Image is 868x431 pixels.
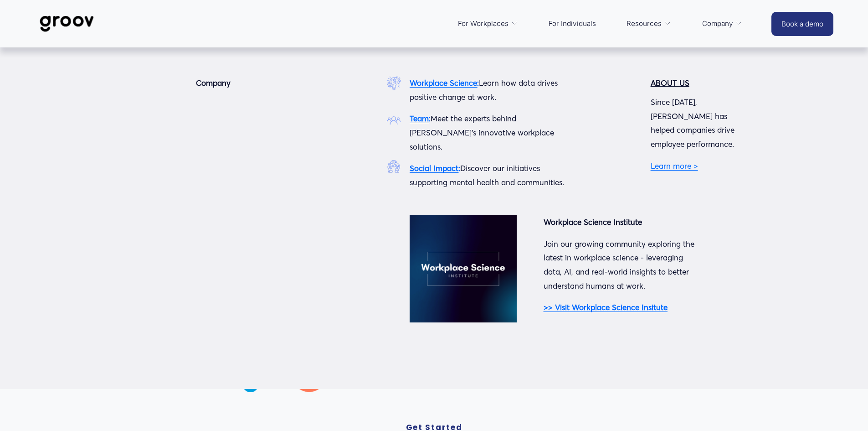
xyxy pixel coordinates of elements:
p: Learn how data drives positive change at work. [410,76,565,104]
p: Since [DATE], [PERSON_NAME] has helped companies drive employee performance. [651,95,753,151]
a: folder dropdown [622,13,676,35]
a: For Individuals [544,13,601,35]
strong: : [477,78,479,88]
p: Join our growing community exploring the latest in workplace science - leveraging data, AI, and r... [544,237,699,293]
a: Workplace Science [410,78,477,88]
strong: : [458,163,460,173]
span: For Workplaces [458,17,508,30]
strong: ABOUT US [651,78,689,88]
a: Book a demo [771,12,833,36]
span: Company [702,17,733,30]
span: Resources [627,17,662,30]
img: Groov | Workplace Science Platform | Unlock Performance | Drive Results [35,9,99,39]
a: Learn more > [651,161,698,171]
p: Meet the experts behind [PERSON_NAME]'s innovative workplace solutions. [410,112,565,154]
strong: : [429,114,431,123]
a: folder dropdown [698,13,747,35]
a: Social Impact [410,163,458,173]
strong: Company [196,78,231,88]
a: Team [410,114,429,123]
p: Discover our initiatives supporting mental health and communities. [410,161,565,189]
strong: Workplace Science Institute [544,217,642,227]
a: folder dropdown [453,13,523,35]
a: >> Visit Workplace Science Insitute [544,302,668,312]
